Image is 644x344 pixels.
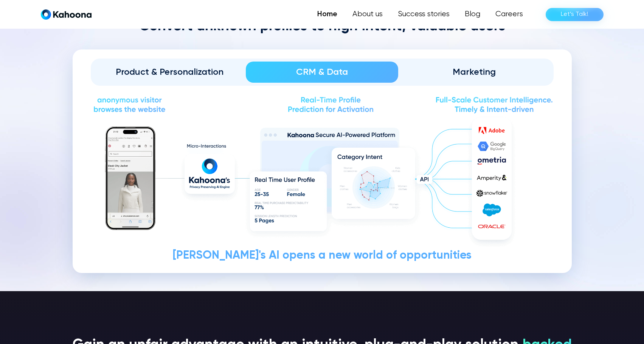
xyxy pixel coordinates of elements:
div: [PERSON_NAME]'s AI opens a new world of opportunities [91,250,554,262]
a: Careers [488,7,531,22]
a: home [41,9,92,20]
a: About us [345,7,390,22]
a: Home [310,7,345,22]
div: Marketing [409,66,540,78]
div: Product & Personalization [104,66,236,78]
a: Success stories [390,7,457,22]
div: Let’s Talk! [561,8,588,20]
div: CRM & Data [256,66,388,78]
a: Let’s Talk! [546,8,604,21]
a: Blog [457,7,488,22]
